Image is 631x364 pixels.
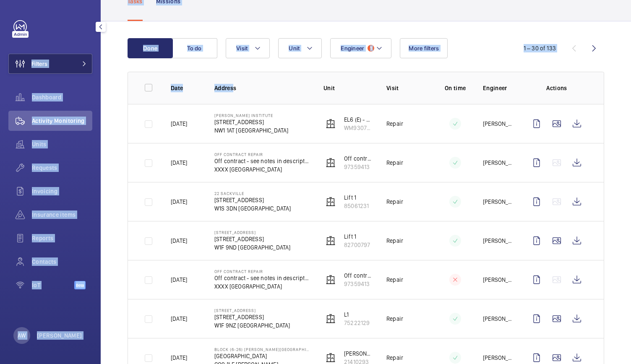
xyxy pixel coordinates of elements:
span: Filters [31,60,47,68]
p: NW1 1AT [GEOGRAPHIC_DATA] [214,126,289,135]
span: IoT [32,281,74,289]
p: Unit [323,84,373,92]
p: On time [441,84,469,92]
p: [STREET_ADDRESS] [214,230,291,235]
span: Units [32,140,92,148]
p: Repair [386,276,403,284]
button: To do [172,38,217,58]
p: Lift 1 [344,232,370,241]
p: [DATE] [171,354,187,362]
p: [PERSON_NAME] [483,120,513,128]
p: 85061231 [344,202,369,210]
p: WM93070835 [344,124,373,132]
span: Visit [236,45,248,52]
p: [DATE] [171,276,187,284]
span: Dashboard [32,93,92,101]
div: 1 – 30 of 133 [524,44,556,52]
span: Activity Monitoring [32,117,92,125]
p: 22 Sackville [214,191,291,196]
p: Date [171,84,201,92]
p: [PERSON_NAME] [37,331,82,340]
p: [STREET_ADDRESS] [214,118,289,126]
p: [GEOGRAPHIC_DATA] [214,352,310,360]
span: 1 [368,45,374,52]
p: 82700797 [344,241,370,249]
p: [STREET_ADDRESS] [214,313,290,321]
button: Visit [226,38,270,58]
p: [PERSON_NAME] [483,198,513,206]
p: [PERSON_NAME] [483,159,513,167]
button: Engineer1 [330,38,391,58]
p: [DATE] [171,237,187,245]
p: [STREET_ADDRESS] [214,308,290,313]
p: Repair [386,198,403,206]
span: Engineer [341,45,364,52]
p: EL6 (E) - Atrium Pass Lift [344,115,373,124]
p: [PERSON_NAME] [483,354,513,362]
p: Off contract - see notes in description [214,274,310,282]
span: Insurance items [32,211,92,219]
span: Contacts [32,257,92,266]
p: XXXX [GEOGRAPHIC_DATA] [214,165,310,174]
p: Off contract [344,154,373,163]
p: [STREET_ADDRESS] [214,196,291,204]
p: [PERSON_NAME] [483,276,513,284]
p: Lift 1 [344,193,369,202]
img: elevator.svg [326,119,336,129]
img: elevator.svg [326,158,336,168]
p: Repair [386,120,403,128]
p: Off Contract Repair [214,269,310,274]
p: Repair [386,237,403,245]
img: elevator.svg [326,353,336,363]
img: elevator.svg [326,197,336,207]
p: [PERSON_NAME] Institute [214,113,289,118]
p: 75222129 [344,319,370,327]
p: XXXX [GEOGRAPHIC_DATA] [214,282,310,291]
button: Filters [8,54,92,74]
p: [PERSON_NAME] [483,237,513,245]
p: AW [18,331,26,340]
p: [PERSON_NAME] House [344,349,373,358]
p: [STREET_ADDRESS] [214,235,291,243]
button: Unit [278,38,322,58]
p: [DATE] [171,159,187,167]
p: Visit [386,84,428,92]
button: More filters [400,38,448,58]
span: More filters [409,45,439,52]
p: Engineer [483,84,513,92]
span: Unit [289,45,300,52]
p: [DATE] [171,198,187,206]
p: Repair [386,354,403,362]
p: Repair [386,159,403,167]
span: Reports [32,234,92,242]
img: elevator.svg [326,275,336,285]
p: W1F 9ND [GEOGRAPHIC_DATA] [214,243,291,252]
p: Repair [386,315,403,323]
p: Off contract [344,271,373,280]
p: 97359413 [344,280,373,288]
p: Off Contract Repair [214,152,310,157]
img: elevator.svg [326,236,336,246]
p: Address [214,84,310,92]
p: Actions [527,84,587,92]
p: 97359413 [344,163,373,171]
p: [PERSON_NAME] [483,315,513,323]
p: W1S 3DN [GEOGRAPHIC_DATA] [214,204,291,213]
span: Requests [32,164,92,172]
p: [DATE] [171,120,187,128]
span: Beta [74,281,86,289]
p: [DATE] [171,315,187,323]
p: Block (6-26) [PERSON_NAME][GEOGRAPHIC_DATA] [214,347,310,352]
p: L1 [344,310,370,319]
button: Done [128,38,173,58]
img: elevator.svg [326,314,336,324]
p: W1F 9NZ [GEOGRAPHIC_DATA] [214,321,290,330]
p: Off contract - see notes in description [214,157,310,165]
span: Invoicing [32,187,92,195]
